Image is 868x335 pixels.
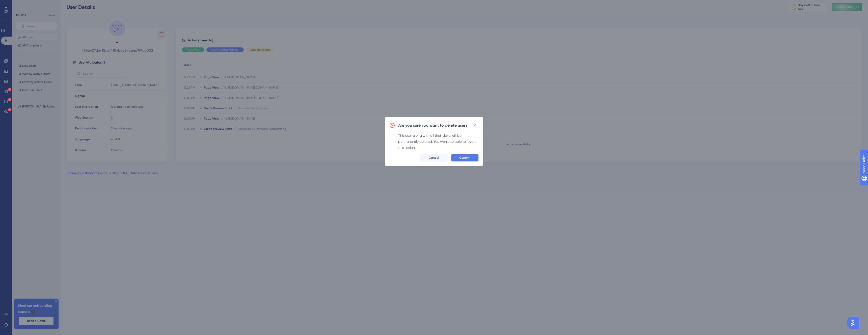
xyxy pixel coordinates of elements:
[12,1,32,7] span: Need Help?
[459,156,470,160] span: Confirm
[398,122,468,128] h2: Are you sure you want to delete user?
[429,156,439,160] span: Cancel
[847,315,862,330] iframe: UserGuiding AI Assistant Launcher
[398,132,479,151] div: This user along with all their data will be permanently deleted. You won’t be able to revert this...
